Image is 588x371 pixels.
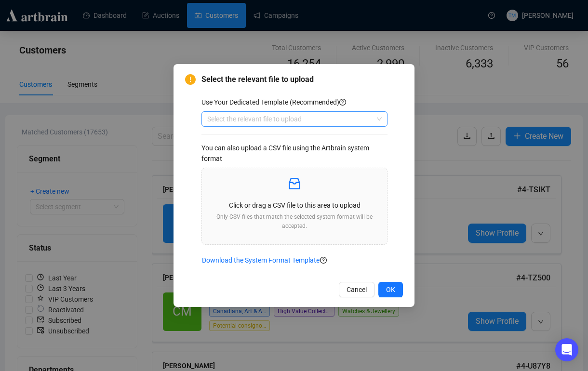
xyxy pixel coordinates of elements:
[378,282,403,297] button: OK
[201,143,388,164] div: You can also upload a CSV file using the Artbrain system format
[202,168,387,244] span: inboxClick or drag a CSV file to this area to uploadOnly CSV files that match the selected system...
[210,212,379,231] p: Only CSV files that match the selected system format will be accepted.
[287,176,302,191] span: inbox
[386,284,395,295] span: OK
[202,255,320,265] span: Download the System Format Template
[201,252,320,268] button: Download the System Format Template
[347,284,367,295] span: Cancel
[339,282,374,297] button: Cancel
[210,200,379,211] p: Click or drag a CSV file to this area to upload
[320,257,327,264] span: question-circle
[339,99,346,106] span: question-circle
[201,97,388,107] div: Use Your Dedicated Template (Recommended)
[555,338,578,361] div: Open Intercom Messenger
[185,74,196,85] span: exclamation-circle
[201,74,403,85] span: Select the relevant file to upload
